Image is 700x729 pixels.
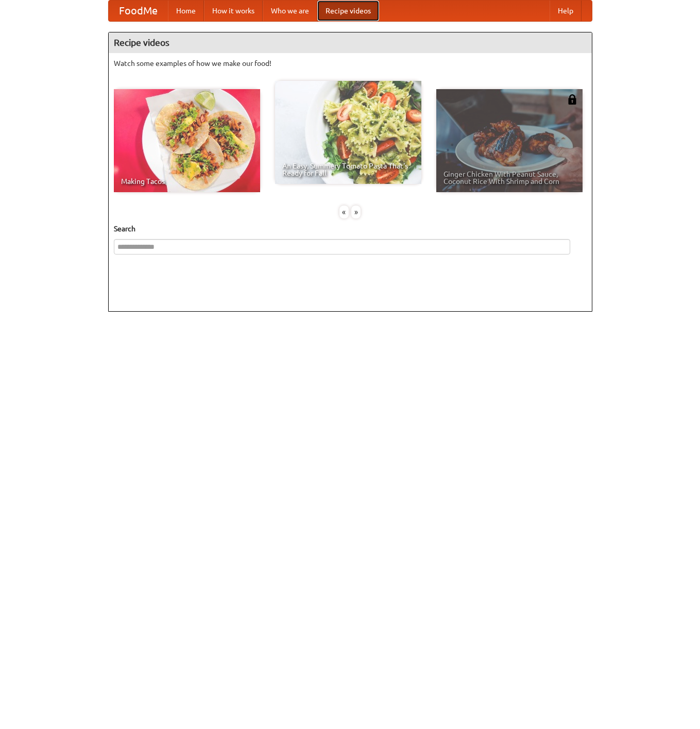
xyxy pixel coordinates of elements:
a: FoodMe [109,1,168,21]
a: Who we are [263,1,317,21]
p: Watch some examples of how we make our food! [114,58,587,69]
div: « [339,206,349,218]
span: Making Tacos [121,178,253,185]
a: Help [550,1,582,21]
h4: Recipe videos [109,32,592,53]
div: » [351,206,361,218]
h5: Search [114,224,587,234]
a: Home [168,1,204,21]
a: Making Tacos [114,89,260,192]
a: Recipe videos [317,1,379,21]
span: An Easy, Summery Tomato Pasta That's Ready for Fall [282,162,414,177]
img: 483408.png [567,94,577,105]
a: How it works [204,1,263,21]
a: An Easy, Summery Tomato Pasta That's Ready for Fall [275,81,421,184]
